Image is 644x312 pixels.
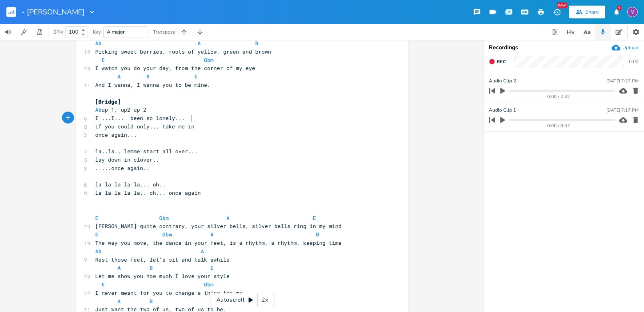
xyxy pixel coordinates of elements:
[54,30,63,34] div: BPM
[95,114,185,122] span: I ...I... been so lonely...
[95,231,98,238] span: E
[22,8,85,16] span: - [PERSON_NAME]
[629,59,638,64] div: 0:00
[95,81,210,88] span: And I wanna, I wanna you to be mine.
[95,248,102,255] span: Ab
[95,214,98,222] span: E
[118,298,121,305] span: A
[255,40,258,47] span: B
[159,214,169,222] span: Gbm
[204,281,214,288] span: Gbm
[486,55,509,68] button: Rec
[95,256,230,263] span: Rest those feet, let's sit and talk awhile
[95,106,146,113] span: up 1, up2 up 2
[95,40,102,47] span: Ab
[489,45,639,50] div: Recordings
[194,73,198,80] span: E
[608,5,624,19] button: 1
[95,64,255,72] span: I watch you do your day, from the corner of my eye
[258,293,272,307] div: 2x
[606,108,638,112] div: [DATE] 7:17 PM
[606,79,638,83] div: [DATE] 7:27 PM
[210,293,274,307] div: Autoscroll
[201,248,204,255] span: A
[198,40,201,47] span: A
[95,123,194,130] span: if you could only... take me in
[102,56,105,64] span: E
[93,30,101,34] div: Key
[107,28,125,36] span: A major
[557,2,567,8] div: New
[316,231,319,238] span: B
[95,181,166,188] span: la la la la la... oh..
[146,73,150,80] span: B
[313,214,316,222] span: E
[95,222,342,230] span: [PERSON_NAME] quite contrary, your silver bells, silver bells ring in my mind
[150,264,153,271] span: B
[95,48,271,55] span: Picking sweet berries, roots of yellow, green and brown
[585,8,599,16] div: Share
[204,56,214,64] span: Gbm
[210,231,214,238] span: A
[489,106,516,114] span: Audio Clip 1
[102,281,105,288] span: E
[95,98,121,105] span: [Bridge]
[95,164,150,172] span: .....once again..
[503,124,615,128] div: 0:00 / 0:37
[95,189,201,196] span: la la la la la.. oh... once again
[622,44,638,51] div: Upload
[95,239,342,246] span: The way you move, the dance in your feet, is a rhythm, a rhythm, keeping time
[489,77,516,85] span: Audio Clip 2
[627,7,638,17] div: melindameshad
[549,5,565,19] button: New
[95,272,230,280] span: Let me show you how much I love your style
[95,148,198,155] span: la..la.. lemme start all over...
[95,156,159,163] span: lay down in clover..
[617,6,621,10] div: 1
[150,298,153,305] span: B
[162,231,172,238] span: Gbm
[503,94,615,99] div: 0:00 / 2:32
[95,131,137,138] span: once again...
[118,73,121,80] span: A
[95,106,102,113] span: Ab
[210,264,214,271] span: E
[569,6,605,18] button: Share
[118,264,121,271] span: A
[153,30,175,34] div: Transpose
[627,3,638,21] button: M
[95,289,242,296] span: I never meant for you to change a thing for me
[497,59,506,65] span: Rec
[226,214,230,222] span: A
[612,43,638,52] button: Upload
